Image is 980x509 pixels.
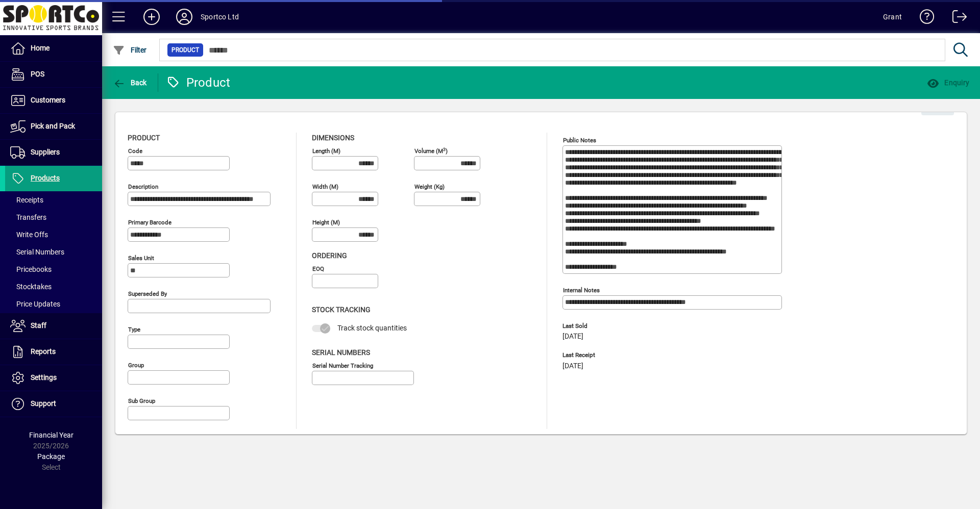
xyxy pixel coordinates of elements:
[5,114,102,139] a: Pick and Pack
[128,183,158,190] mat-label: Description
[110,41,150,59] button: Filter
[113,46,147,54] span: Filter
[135,8,168,26] button: Add
[312,251,347,260] span: Ordering
[31,44,50,52] span: Home
[128,290,167,297] mat-label: Superseded by
[5,278,102,295] a: Stocktakes
[5,339,102,365] a: Reports
[5,365,102,391] a: Settings
[31,122,75,130] span: Pick and Pack
[5,88,102,113] a: Customers
[883,9,902,25] div: Grant
[31,96,65,104] span: Customers
[312,134,354,142] span: Dimensions
[10,248,64,256] span: Serial Numbers
[31,347,56,355] span: Reports
[128,254,154,262] mat-label: Sales unit
[337,324,407,332] span: Track stock quantities
[5,261,102,278] a: Pricebooks
[29,431,73,439] span: Financial Year
[10,300,60,308] span: Price Updates
[128,134,160,142] span: Product
[201,9,239,25] div: Sportco Ltd
[31,321,46,329] span: Staff
[312,348,370,357] span: Serial Numbers
[10,196,43,204] span: Receipts
[312,183,338,190] mat-label: Width (m)
[128,397,155,404] mat-label: Sub group
[102,73,158,92] app-page-header-button: Back
[562,323,716,329] span: Last Sold
[912,2,935,35] a: Knowledge Base
[414,147,448,155] mat-label: Volume (m )
[128,219,171,226] mat-label: Primary barcode
[414,183,445,190] mat-label: Weight (Kg)
[128,326,140,333] mat-label: Type
[37,452,65,461] span: Package
[562,333,583,341] span: [DATE]
[5,295,102,313] a: Price Updates
[128,362,144,369] mat-label: Group
[562,352,716,359] span: Last Receipt
[443,146,446,151] sup: 3
[562,362,583,370] span: [DATE]
[921,97,954,115] button: Edit
[31,373,57,381] span: Settings
[168,8,201,26] button: Profile
[128,147,142,155] mat-label: Code
[31,174,60,182] span: Products
[312,219,340,226] mat-label: Height (m)
[31,148,60,156] span: Suppliers
[312,306,371,314] span: Stock Tracking
[5,243,102,261] a: Serial Numbers
[10,265,52,273] span: Pricebooks
[5,226,102,243] a: Write Offs
[5,191,102,209] a: Receipts
[945,2,967,35] a: Logout
[31,70,44,78] span: POS
[5,391,102,417] a: Support
[171,45,199,55] span: Product
[10,231,48,239] span: Write Offs
[5,313,102,339] a: Staff
[113,79,147,87] span: Back
[31,399,56,408] span: Support
[563,137,596,144] mat-label: Public Notes
[5,140,102,165] a: Suppliers
[5,36,102,61] a: Home
[312,265,324,272] mat-label: EOQ
[563,287,600,294] mat-label: Internal Notes
[312,147,340,155] mat-label: Length (m)
[312,362,373,369] mat-label: Serial Number tracking
[10,283,52,291] span: Stocktakes
[166,74,231,91] div: Product
[110,73,150,92] button: Back
[5,209,102,226] a: Transfers
[5,62,102,87] a: POS
[10,213,46,221] span: Transfers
